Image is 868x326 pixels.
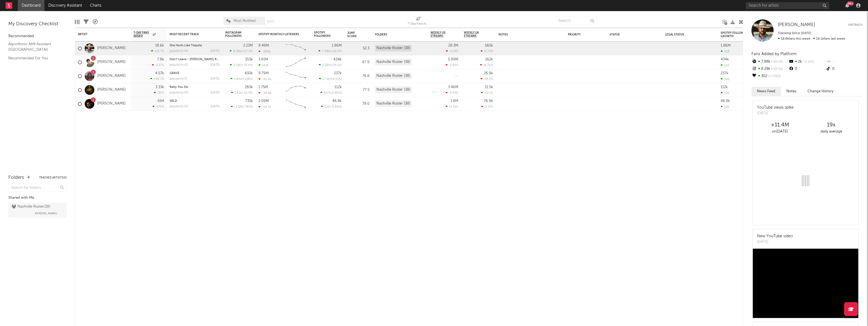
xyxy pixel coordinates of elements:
div: 0 [788,65,825,73]
div: 302 [751,73,788,80]
div: 237k [334,72,342,75]
div: Recommended [8,33,67,40]
a: Baby You Do [170,86,188,89]
div: [DATE] [210,77,220,80]
div: 19 x [806,122,857,128]
div: 128 [721,105,729,109]
div: -5.83 % [446,63,458,67]
div: ( ) [318,49,342,53]
div: 76.8 [347,73,369,80]
span: +10.1 % [770,60,783,63]
div: 46.8k [721,99,730,103]
span: 1.81k [235,91,242,95]
div: 52.3 [347,45,369,52]
a: WILD [170,100,177,103]
div: Folders [8,174,24,181]
div: 618 [721,50,729,53]
span: -1.12k [234,105,243,108]
input: Search for artists [746,2,829,9]
div: 18.6k [155,44,164,47]
span: Fans Added by Platform [751,52,797,56]
span: +27.1 % [242,50,252,53]
input: Search for folders... [8,184,67,192]
span: -9.66 % [331,105,341,108]
div: 7-Day Fans Added (7-Day Fans Added) [407,14,430,30]
a: GRAVE [170,72,179,75]
span: 7.98k [322,50,330,53]
div: [DATE] [210,91,220,94]
div: [DATE] [210,105,220,108]
div: Status [610,33,646,36]
div: 11.5k [485,85,493,89]
div: daily average [806,128,857,135]
div: Most Recent Track [170,33,211,36]
div: 3.81M [258,58,268,61]
div: She Hurts Like Tequila [170,44,220,47]
div: 353k [245,58,253,61]
div: [DATE] [757,111,794,116]
div: Filters [84,14,89,30]
div: Spotify Followers Daily Growth [721,31,762,38]
div: [DATE] [757,239,793,245]
div: [DATE] [210,50,220,53]
div: -34 % [154,91,164,95]
div: 5.99M [448,58,458,61]
div: Spotify Followers [314,31,333,38]
div: 1.86M [332,44,342,47]
div: 735k [245,99,253,103]
div: 7.8k [157,58,164,61]
div: 76.9k [484,99,493,103]
div: 112k [721,85,728,89]
button: Change History [802,87,839,96]
div: -284k [258,50,271,53]
div: Shared with Me [8,195,67,201]
div: ( ) [319,63,342,67]
div: 77.5 [347,87,369,93]
div: 1.86M [721,44,731,47]
button: Untrack [848,22,862,28]
span: 817 [324,91,329,95]
span: +23.4 % [241,64,252,67]
button: Tracked Artists(5) [39,176,67,179]
div: Edit Columns [75,14,79,30]
div: -18.2 % [480,77,493,81]
div: 67.9 [347,59,369,66]
span: +0.86 % [330,91,341,95]
div: New YouTube video [757,233,793,239]
div: -5.43 % [446,91,458,95]
div: -2.72 % [480,49,493,53]
button: News Feed [751,87,781,96]
span: 1.84k [234,78,242,81]
div: 565k [485,44,493,47]
a: [PERSON_NAME] [97,60,126,65]
div: 430k [245,72,253,75]
div: Legal Status [665,33,701,36]
div: Jump Score [347,31,361,38]
span: Tracking Since: [DATE] [778,32,811,35]
svg: Chart title [283,42,308,55]
div: Nashville Roster (38) [375,100,412,107]
div: popularity: 62 [170,63,188,67]
div: ( ) [320,91,342,95]
div: -1.13 % [481,105,493,108]
span: [PERSON_NAME] [35,210,57,217]
div: +90.7 % [150,77,164,81]
a: [PERSON_NAME] [97,101,126,106]
div: 434k [333,58,342,61]
a: [PERSON_NAME] [778,22,815,28]
span: 2.58k [322,64,330,67]
div: 7.98k [751,58,788,65]
div: 237k [721,72,728,75]
div: popularity: 60 [170,91,188,94]
div: Baby You Do [170,86,220,89]
div: My Discovery Checklist [8,21,67,27]
a: [PERSON_NAME] [97,74,126,78]
div: ( ) [230,77,253,81]
div: WILD [170,100,220,103]
svg: Chart title [283,69,308,83]
div: 3.33k [155,85,164,89]
div: popularity: 59 [170,105,188,108]
div: Don't Leave - Jolene Remix [170,58,220,61]
span: 18.6k fans this week [778,37,810,40]
div: GRAVE [170,72,220,75]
